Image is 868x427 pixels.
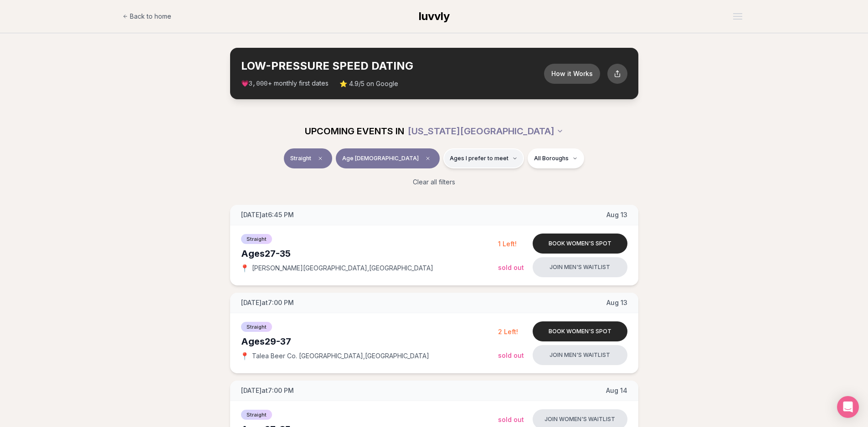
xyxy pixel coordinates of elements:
[342,155,419,162] span: Age [DEMOGRAPHIC_DATA]
[450,155,508,162] span: Ages I prefer to meet
[290,155,311,162] span: Straight
[252,264,433,273] span: [PERSON_NAME][GEOGRAPHIC_DATA] , [GEOGRAPHIC_DATA]
[443,148,524,168] button: Ages I prefer to meet
[241,335,498,348] div: Ages 29-37
[534,155,569,162] span: All Boroughs
[241,59,544,73] h2: LOW-PRESSURE SPEED DATING
[419,10,450,23] span: luvvly
[533,345,627,365] button: Join men's waitlist
[336,148,440,168] button: Age [DEMOGRAPHIC_DATA]Clear age
[315,153,326,164] span: Clear event type filter
[533,321,627,341] button: Book women's spot
[528,148,584,168] button: All Boroughs
[130,12,171,21] span: Back to home
[241,322,272,332] span: Straight
[606,298,627,307] span: Aug 13
[533,257,627,277] button: Join men's waitlist
[339,79,398,88] span: ⭐ 4.9/5 on Google
[284,148,332,168] button: StraightClear event type filter
[241,264,248,272] span: 📍
[241,386,294,395] span: [DATE] at 7:00 PM
[249,80,268,87] span: 3,000
[408,121,564,141] button: [US_STATE][GEOGRAPHIC_DATA]
[241,234,272,244] span: Straight
[252,351,429,361] span: Talea Beer Co. [GEOGRAPHIC_DATA] , [GEOGRAPHIC_DATA]
[729,10,746,23] button: Open menu
[305,125,404,137] span: UPCOMING EVENTS IN
[533,234,627,254] button: Book women's spot
[123,7,171,25] a: Back to home
[498,328,518,335] span: 2 Left!
[837,396,859,418] div: Open Intercom Messenger
[241,247,498,260] div: Ages 27-35
[241,352,248,360] span: 📍
[407,172,461,192] button: Clear all filters
[241,410,272,420] span: Straight
[498,264,524,271] span: Sold Out
[419,9,450,24] a: luvvly
[498,416,524,423] span: Sold Out
[241,210,294,219] span: [DATE] at 6:45 PM
[241,79,329,88] span: 💗 + monthly first dates
[606,386,627,395] span: Aug 14
[498,240,517,248] span: 1 Left!
[498,351,524,359] span: Sold Out
[422,153,433,164] span: Clear age
[544,64,600,84] button: How it Works
[606,210,627,219] span: Aug 13
[241,298,294,307] span: [DATE] at 7:00 PM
